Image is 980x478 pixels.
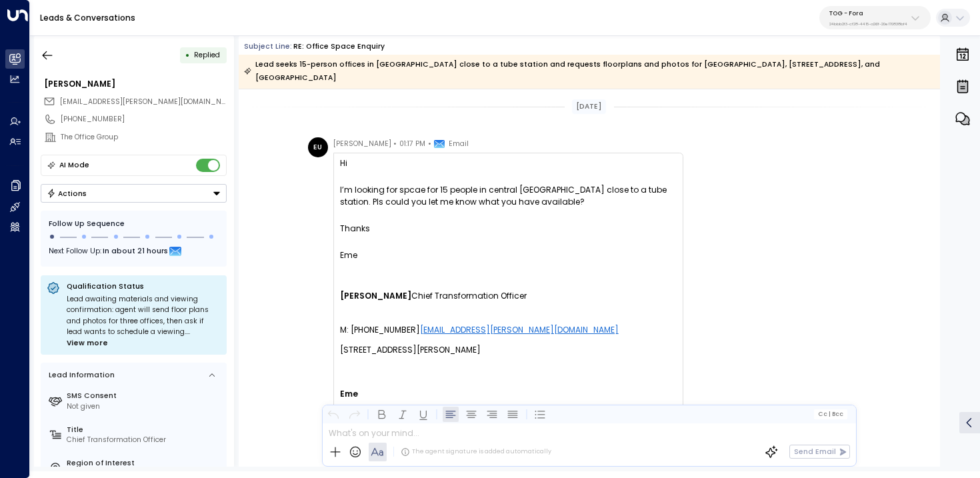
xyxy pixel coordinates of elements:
[293,41,385,52] div: RE: Office space enquiry
[340,301,390,308] img: image001.jpg@01DC0D15.61095C70
[333,137,391,151] span: [PERSON_NAME]
[308,137,328,157] div: EU
[829,21,907,27] p: 24bbb2f3-cf28-4415-a26f-20e170838bf4
[411,399,527,419] span: Chief Transformation Officer
[393,137,397,151] span: •
[819,6,931,29] button: TOG - Fora24bbb2f3-cf28-4415-a26f-20e170838bf4
[49,219,219,229] div: Follow Up Sequence
[61,114,227,125] div: [PHONE_NUMBER]
[67,435,223,445] div: Chief Transformation Officer
[67,294,221,349] div: Lead awaiting materials and viewing confirmation: agent will send floor plans and photos for thre...
[399,137,425,151] span: 01:17 PM
[340,291,411,301] span: [PERSON_NAME]
[49,245,219,259] div: Next Follow Up:
[67,391,223,401] label: SMS Consent
[67,338,108,349] span: View more
[572,99,606,114] div: [DATE]
[67,401,223,412] div: Not given
[340,335,481,355] span: [STREET_ADDRESS][PERSON_NAME]
[340,223,370,235] span: Thanks
[244,41,292,51] span: Subject Line:
[401,447,551,457] div: The agent signature is added automatically
[67,458,223,469] label: Region of Interest
[47,189,87,198] div: Actions
[340,389,358,399] span: Eme
[818,411,843,417] span: Cc Bcc
[420,315,619,335] a: [EMAIL_ADDRESS][PERSON_NAME][DOMAIN_NAME]
[67,425,223,435] label: Title
[325,406,341,422] button: Undo
[340,157,347,169] span: Hi
[40,12,135,23] a: Leads & Conversations
[103,245,168,259] span: In about 21 hours
[185,46,190,64] div: •
[244,58,934,85] div: Lead seeks 15-person offices in [GEOGRAPHIC_DATA] close to a tube station and requests floorplans...
[346,406,362,422] button: Redo
[340,184,677,208] span: I’m looking for spcae for 15 people in central [GEOGRAPHIC_DATA] close to a tube station. Pls cou...
[60,97,227,107] span: Eme.Udoma-Herman@theofficegroup.com
[814,409,847,419] button: Cc|Bcc
[194,50,220,60] span: Replied
[428,137,431,151] span: •
[829,9,907,17] p: TOG - Fora
[411,291,527,301] span: Chief Transformation Officer
[45,370,115,381] div: Lead Information
[41,184,227,203] button: Actions
[41,184,227,203] div: Button group with a nested menu
[828,411,830,417] span: |
[340,325,420,335] span: M: [PHONE_NUMBER]
[67,281,221,291] p: Qualification Status
[44,78,227,90] div: [PERSON_NAME]
[340,249,357,261] span: Eme
[60,97,239,107] span: [EMAIL_ADDRESS][PERSON_NAME][DOMAIN_NAME]
[59,159,89,172] div: AI Mode
[61,132,227,143] div: The Office Group
[449,137,469,151] span: Email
